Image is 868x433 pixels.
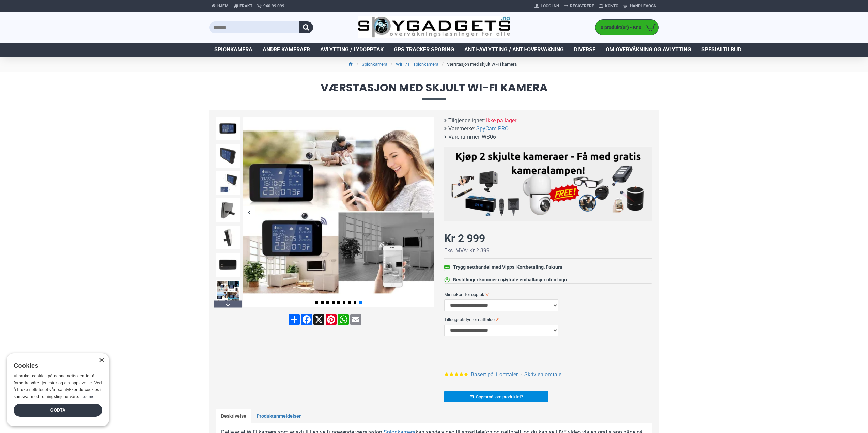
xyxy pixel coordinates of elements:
span: Go to slide 1 [315,301,318,304]
a: X [313,314,325,325]
a: Om overvåkning og avlytting [601,43,696,57]
span: Konto [605,3,618,9]
span: Go to slide 5 [337,301,340,304]
span: Avlytting / Lydopptak [320,46,384,54]
img: Værstasjon med skjult Wi-Fi kamera - SpyGadgets.no [216,171,240,195]
img: Værstasjon med skjult Wi-Fi kamera - SpyGadgets.no [216,198,240,222]
img: SpyGadgets.no [358,16,511,38]
span: Frakt [239,3,252,9]
a: GPS Tracker Sporing [389,43,459,57]
span: Go to slide 9 [359,301,362,304]
span: 0 produkt(er) - Kr 0 [595,24,643,31]
span: Handlevogn [630,3,656,9]
img: Værstasjon med skjult Wi-Fi kamera - SpyGadgets.no [243,117,434,307]
span: Ikke på lager [486,117,516,125]
span: Registrere [570,3,594,9]
span: Vi bruker cookies på denne nettsiden for å forbedre våre tjenester og din opplevelse. Ved å bruke... [14,374,102,399]
a: Spørsmål om produktet? [444,391,548,402]
a: Produktanmeldelser [251,409,306,423]
span: Spesialtilbud [701,46,741,54]
img: Værstasjon med skjult Wi-Fi kamera - SpyGadgets.no [216,117,240,140]
span: Go to slide 2 [321,301,324,304]
div: Next slide [214,300,242,307]
b: Tilgjengelighet: [448,117,485,125]
a: Share [288,314,300,325]
b: Varenummer: [448,133,481,141]
div: Close [99,358,104,363]
span: Go to slide 7 [348,301,351,304]
span: Go to slide 4 [332,301,335,304]
div: Next slide [422,206,434,218]
span: Om overvåkning og avlytting [606,46,691,54]
a: Registrere [561,1,596,12]
span: Go to slide 3 [326,301,329,304]
div: Cookies [14,358,98,373]
a: Pinterest [325,314,337,325]
span: Andre kameraer [263,46,310,54]
span: Hjem [217,3,229,9]
a: Les mer, opens a new window [80,394,96,399]
a: Basert på 1 omtaler. [471,371,519,379]
span: Go to slide 6 [343,301,345,304]
div: Kr 2 999 [444,230,485,247]
div: Previous slide [243,206,255,218]
img: Værstasjon med skjult Wi-Fi kamera - SpyGadgets.no [216,144,240,168]
a: Beskrivelse [216,409,251,423]
a: Handlevogn [621,1,659,12]
label: Tilleggsutstyr for nattbilde [444,314,652,325]
a: Facebook [300,314,313,325]
img: Værstasjon med skjult Wi-Fi kamera - SpyGadgets.no [216,226,240,249]
a: Spionkamera [209,43,258,57]
span: GPS Tracker Sporing [394,46,454,54]
a: Skriv en omtale! [524,371,563,379]
div: Bestillinger kommer i nøytrale emballasjer uten logo [453,276,567,283]
div: Godta [14,404,102,417]
span: WS06 [482,133,496,141]
a: Spionkamera [362,61,387,68]
a: Avlytting / Lydopptak [315,43,389,57]
a: WhatsApp [337,314,350,325]
img: Værstasjon med skjult Wi-Fi kamera - SpyGadgets.no [216,280,240,304]
a: 0 produkt(er) - Kr 0 [595,20,658,35]
img: Kjøp 2 skjulte kameraer – Få med gratis kameralampe! [449,150,647,216]
span: 940 99 099 [263,3,284,9]
a: WiFi / IP spionkamera [396,61,438,68]
a: Diverse [569,43,601,57]
a: Logg Inn [532,1,561,12]
span: Spionkamera [214,46,252,54]
span: Logg Inn [541,3,559,9]
span: Anti-avlytting / Anti-overvåkning [464,46,564,54]
a: Email [350,314,362,325]
a: Konto [596,1,621,12]
img: Værstasjon med skjult Wi-Fi kamera - SpyGadgets.no [216,253,240,277]
a: Spesialtilbud [696,43,746,57]
span: Diverse [574,46,595,54]
label: Minnekort for opptak [444,289,652,300]
span: Go to slide 8 [354,301,356,304]
a: SpyCam PRO [476,125,509,133]
a: Anti-avlytting / Anti-overvåkning [459,43,569,57]
div: Trygg netthandel med Vipps, Kortbetaling, Faktura [453,264,562,271]
span: Værstasjon med skjult Wi-Fi kamera [209,82,659,99]
a: Andre kameraer [258,43,315,57]
b: Varemerke: [448,125,475,133]
b: - [521,371,522,378]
